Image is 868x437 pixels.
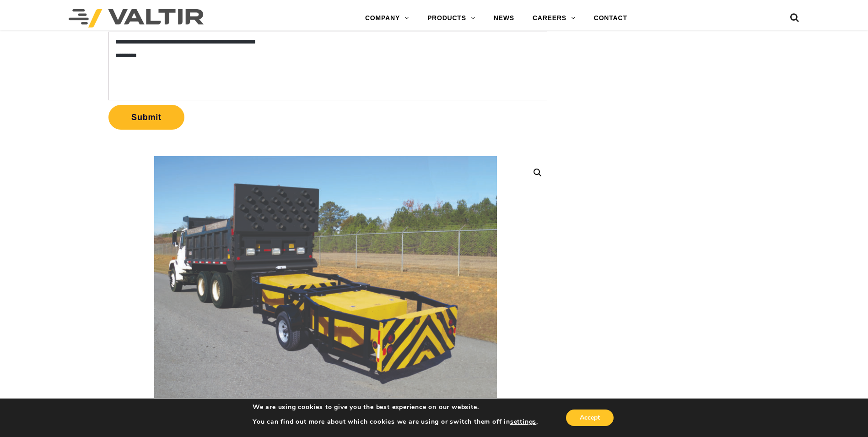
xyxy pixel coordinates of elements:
[253,403,538,411] p: We are using cookies to give you the best experience on our website.
[356,9,418,27] a: COMPANY
[566,410,614,426] button: Accept
[485,9,523,27] a: NEWS
[108,105,184,130] button: Submit
[523,9,585,27] a: CAREERS
[418,9,485,27] a: PRODUCTS
[253,418,538,426] p: You can find out more about which cookies we are using or switch them off in .
[585,9,636,27] a: CONTACT
[510,418,536,426] button: settings
[69,9,204,27] img: Valtir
